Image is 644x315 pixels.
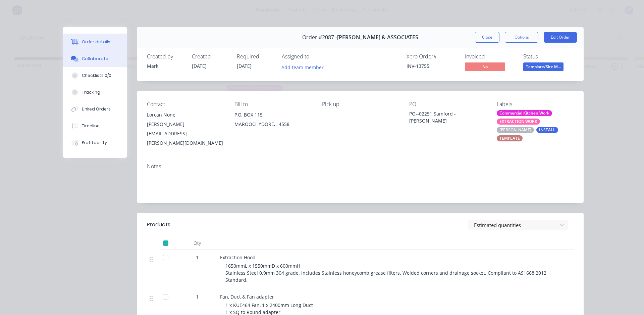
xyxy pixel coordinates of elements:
div: Checklists 0/0 [82,73,111,79]
div: Assigned to [282,53,349,60]
div: [PERSON_NAME][EMAIL_ADDRESS][PERSON_NAME][DOMAIN_NAME] [147,120,224,148]
span: 1650mmL x 1550mmD x 600mmH Stainless Steel 0.9mm 304 grade. Includes Stainless honeycomb grease f... [225,263,548,283]
div: Pick up [322,101,399,107]
button: Add team member [282,62,327,72]
div: Mark [147,62,184,70]
button: Add team member [278,62,327,72]
div: Order details [82,39,110,45]
span: 1 [196,254,199,261]
button: Collaborate [63,50,127,67]
button: Checklists 0/0 [63,67,127,84]
div: EXTRACTION WORK [497,119,540,125]
div: Lorcan None [147,110,224,120]
div: Tracking [82,89,100,95]
div: P.O. BOX 115MAROOCHYDORE, , 4558 [234,110,311,132]
div: Contact [147,101,224,107]
div: Labels [497,101,574,107]
div: Bill to [234,101,311,107]
span: No [465,62,505,71]
div: Xero Order # [407,53,457,60]
button: Edit Order [544,32,577,43]
span: [DATE] [192,63,207,69]
span: Order #2087 - [302,34,337,41]
span: Fan, Duct & Fan adapter [220,294,274,300]
span: Extraction Hood [220,254,256,261]
div: PO [409,101,486,107]
button: Options [505,32,538,43]
div: Lorcan None[PERSON_NAME][EMAIL_ADDRESS][PERSON_NAME][DOMAIN_NAME] [147,110,224,148]
button: Tracking [63,84,127,101]
div: [PERSON_NAME] [497,127,534,133]
div: Linked Orders [82,106,111,112]
span: [PERSON_NAME] & ASSOCIATES [337,34,418,41]
button: Template/Site M... [523,62,563,73]
button: Profitability [63,134,127,151]
div: INV-13755 [407,62,457,70]
div: MAROOCHYDORE, , 4558 [234,120,311,129]
div: Collaborate [82,56,108,62]
button: Linked Orders [63,101,127,118]
div: Created by [147,53,184,60]
div: Required [237,53,274,60]
div: PO--02251 Samford - [PERSON_NAME] [409,110,486,124]
div: Products [147,221,170,229]
div: Created [192,53,229,60]
div: Timeline [82,123,100,129]
button: Close [475,32,499,43]
div: TEMPLATE [497,135,523,141]
div: P.O. BOX 115 [234,110,311,120]
span: Template/Site M... [523,62,563,71]
div: INSTALL [536,127,558,133]
div: Qty [177,236,217,250]
button: Timeline [63,118,127,134]
div: Profitability [82,140,107,146]
span: 1 [196,293,199,300]
span: [DATE] [237,63,252,69]
div: Notes [147,163,574,170]
div: Status [523,53,574,60]
div: Invoiced [465,53,515,60]
div: Commercial Kitchen Work [497,110,552,116]
button: Order details [63,34,127,50]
